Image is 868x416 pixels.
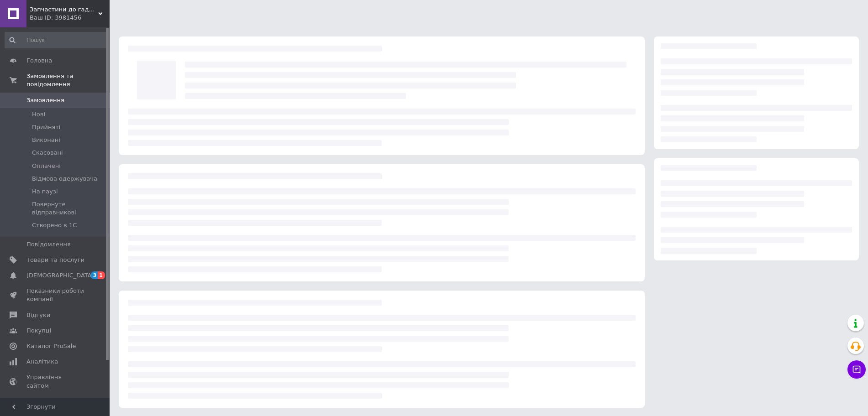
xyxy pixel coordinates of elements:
[32,187,58,196] span: На паузі
[26,373,84,390] span: Управління сайтом
[30,5,98,14] span: Запчастини до гаджетів
[26,240,71,249] span: Повідомлення
[26,358,58,366] span: Аналітика
[32,149,63,157] span: Скасовані
[32,200,107,217] span: Повернуте відправникові
[26,256,84,264] span: Товари та послуги
[26,327,51,335] span: Покупці
[5,32,108,48] input: Пошук
[98,271,105,279] span: 1
[26,57,52,65] span: Головна
[26,342,76,350] span: Каталог ProSale
[32,136,60,144] span: Виконані
[847,360,866,379] button: Чат з покупцем
[30,14,110,22] div: Ваш ID: 3981456
[32,110,45,119] span: Нові
[32,175,97,183] span: Відмова одержувача
[26,72,110,88] span: Замовлення та повідомлення
[26,271,94,280] span: [DEMOGRAPHIC_DATA]
[91,271,98,279] span: 3
[32,123,60,131] span: Прийняті
[26,287,84,303] span: Показники роботи компанії
[32,221,77,229] span: Створено в 1С
[32,162,61,170] span: Оплачені
[26,397,84,414] span: Гаманець компанії
[26,311,50,319] span: Відгуки
[26,96,64,104] span: Замовлення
